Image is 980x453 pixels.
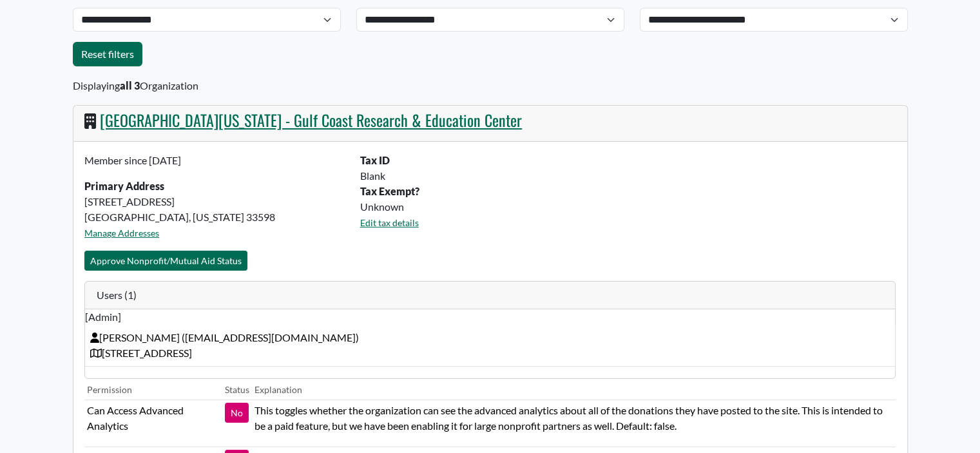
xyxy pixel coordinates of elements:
[73,42,142,66] a: Reset filters
[352,199,903,215] div: Unknown
[87,384,132,395] small: Permission
[225,403,249,423] button: No
[120,79,140,92] b: all 3
[360,185,419,197] b: Tax Exempt?
[255,384,302,395] small: Explanation
[225,384,249,395] small: Status
[84,251,247,271] button: Approve Nonprofit/Mutual Aid Status
[360,154,390,166] b: Tax ID
[84,400,222,447] td: Can Access Advanced Analytics
[77,153,352,251] div: [STREET_ADDRESS] [GEOGRAPHIC_DATA], [US_STATE] 33598
[85,282,895,309] div: Users (1)
[84,180,164,192] strong: Primary Address
[85,309,895,325] span: [Admin]
[255,403,893,434] p: This toggles whether the organization can see the advanced analytics about all of the donations t...
[352,168,903,184] div: Blank
[85,325,895,367] td: [PERSON_NAME] ( [EMAIL_ADDRESS][DOMAIN_NAME] ) [STREET_ADDRESS]
[84,227,159,238] a: Manage Addresses
[100,108,522,131] a: [GEOGRAPHIC_DATA][US_STATE] - Gulf Coast Research & Education Center
[360,217,419,228] a: Edit tax details
[84,153,345,168] p: Member since [DATE]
